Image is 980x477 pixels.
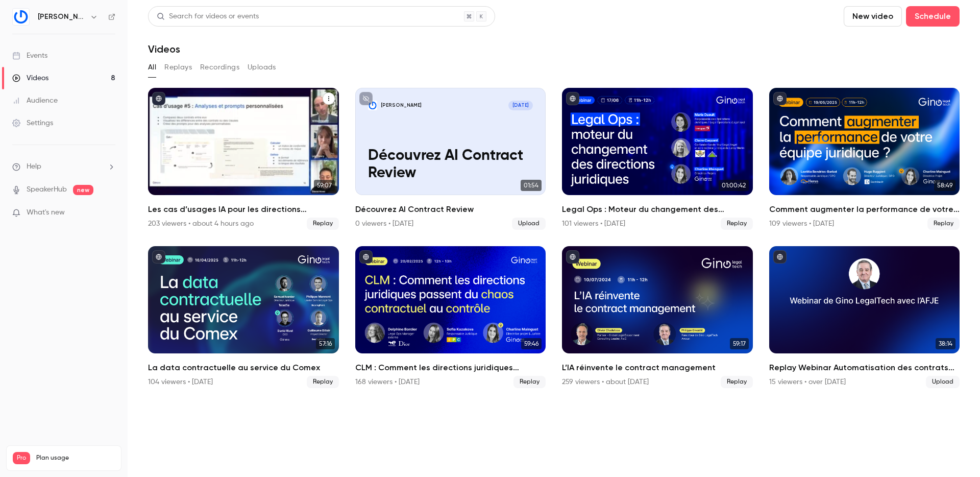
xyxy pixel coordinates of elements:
[148,59,156,76] button: All
[769,246,960,388] li: Replay Webinar Automatisation des contrats avec l'AFJE
[148,219,254,229] div: 203 viewers • about 4 hours ago
[13,452,30,464] span: Pro
[316,338,335,349] span: 57:16
[769,362,960,374] h2: Replay Webinar Automatisation des contrats avec l'AFJE
[562,88,753,230] li: Legal Ops : Moteur du changement des directions juridiques
[773,250,787,264] button: published
[355,219,413,229] div: 0 viewers • [DATE]
[148,88,960,388] ul: Videos
[355,88,546,230] a: Découvrez AI Contract Review[PERSON_NAME][DATE]Découvrez AI Contract Review01:54Découvrez AI Cont...
[562,88,753,230] a: 01:00:42Legal Ops : Moteur du changement des directions juridiques101 viewers • [DATE]Replay
[359,92,373,105] button: unpublished
[13,9,29,25] img: Gino LegalTech
[769,246,960,388] a: 38:14Replay Webinar Automatisation des contrats avec l'AFJE15 viewers • over [DATE]Upload
[355,246,546,388] li: CLM : Comment les directions juridiques passent du chaos contractuel au contrôle
[12,118,53,128] div: Settings
[562,219,625,229] div: 101 viewers • [DATE]
[562,203,753,216] h2: Legal Ops : Moteur du changement des directions juridiques
[368,101,378,110] img: Découvrez AI Contract Review
[103,208,115,218] iframe: Noticeable Trigger
[314,180,335,191] span: 59:07
[508,101,533,110] span: [DATE]
[566,92,579,105] button: published
[769,88,960,230] a: 58:49Comment augmenter la performance de votre équipe juridique ?109 viewers • [DATE]Replay
[936,338,955,349] span: 38:14
[27,184,67,195] a: SpeakerHub
[355,203,546,216] h2: Découvrez AI Contract Review
[355,377,420,387] div: 168 viewers • [DATE]
[73,185,93,195] span: new
[512,218,546,230] span: Upload
[148,203,339,216] h2: Les cas d’usages IA pour les directions juridiques
[355,88,546,230] li: Découvrez AI Contract Review
[148,246,339,388] li: La data contractuelle au service du Comex
[521,338,542,349] span: 59:46
[769,377,846,387] div: 15 viewers • over [DATE]
[769,219,834,229] div: 109 viewers • [DATE]
[148,88,339,230] li: Les cas d’usages IA pour les directions juridiques
[307,376,339,388] span: Replay
[248,59,276,76] button: Uploads
[721,376,753,388] span: Replay
[730,338,749,349] span: 59:17
[566,250,579,264] button: published
[148,6,960,471] section: Videos
[562,362,753,374] h2: L’IA réinvente le contract management
[721,218,753,230] span: Replay
[769,203,960,216] h2: Comment augmenter la performance de votre équipe juridique ?
[381,102,422,109] p: [PERSON_NAME]
[27,161,41,172] span: Help
[562,246,753,388] a: 59:17L’IA réinvente le contract management259 viewers • about [DATE]Replay
[934,180,955,191] span: 58:49
[359,250,373,264] button: published
[152,92,165,105] button: published
[157,11,259,22] div: Search for videos or events
[368,148,533,182] p: Découvrez AI Contract Review
[148,43,180,55] h1: Videos
[769,88,960,230] li: Comment augmenter la performance de votre équipe juridique ?
[27,207,65,218] span: What's new
[844,6,902,27] button: New video
[307,218,339,230] span: Replay
[906,6,960,27] button: Schedule
[164,59,192,76] button: Replays
[200,59,239,76] button: Recordings
[521,180,542,191] span: 01:54
[513,376,546,388] span: Replay
[38,12,86,22] h6: [PERSON_NAME]
[148,246,339,388] a: 57:16La data contractuelle au service du Comex104 viewers • [DATE]Replay
[148,88,339,230] a: 59:07Les cas d’usages IA pour les directions juridiques203 viewers • about 4 hours agoReplay
[12,161,115,172] li: help-dropdown-opener
[355,246,546,388] a: 59:46CLM : Comment les directions juridiques passent du chaos contractuel au contrôle168 viewers ...
[148,362,339,374] h2: La data contractuelle au service du Comex
[12,73,48,83] div: Videos
[152,250,165,264] button: published
[148,377,213,387] div: 104 viewers • [DATE]
[719,180,749,191] span: 01:00:42
[927,218,960,230] span: Replay
[12,96,58,106] div: Audience
[773,92,787,105] button: published
[355,362,546,374] h2: CLM : Comment les directions juridiques passent du chaos contractuel au contrôle
[562,246,753,388] li: L’IA réinvente le contract management
[36,454,115,462] span: Plan usage
[12,51,47,61] div: Events
[926,376,960,388] span: Upload
[562,377,649,387] div: 259 viewers • about [DATE]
